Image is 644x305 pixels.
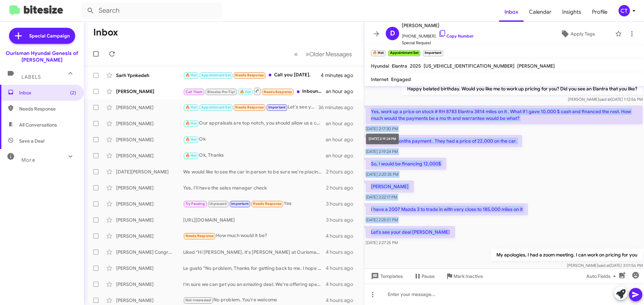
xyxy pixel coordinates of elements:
span: Auto Fields [586,270,619,282]
div: [PERSON_NAME] [116,265,183,272]
p: So, I would be financing 12,000$ [366,158,446,170]
span: 🔥 Hot [185,153,197,158]
a: Copy Number [438,33,474,39]
span: [DATE] 2:27:25 PM [366,240,398,245]
span: Hyundai [371,63,389,69]
span: More [21,157,35,163]
a: Profile [587,2,613,22]
a: Insights [557,2,587,22]
div: CT [619,5,630,16]
span: Pause [422,270,435,282]
span: Older Messages [309,51,352,58]
p: Yes, work up a price on stock # RH 8783 Elantra 3814 miles on it . What if I gave 10,000 $ cash a... [366,105,643,124]
div: Call you [DATE]. [183,71,321,79]
span: (2) [70,89,76,96]
div: an hour ago [326,152,359,159]
span: [PERSON_NAME] [DATE] 1:12:56 PM [568,97,643,102]
span: 🔥 Hot [185,105,197,109]
button: Auto Fields [581,270,624,282]
span: Templates [370,270,403,282]
p: How many months payment . They had a price of 22,000 on the car. [366,135,522,147]
span: said at [599,97,611,102]
span: Important [231,202,249,206]
span: Important [268,105,286,109]
span: [PERSON_NAME] [517,63,555,69]
div: 4 hours ago [326,233,359,239]
span: Bitesize Pro-Tip! [207,90,235,94]
span: Inbox [499,2,524,22]
span: Needs Response [253,202,281,206]
button: Apply Tags [543,28,612,40]
div: [PERSON_NAME] [116,217,183,223]
div: [URL][DOMAIN_NAME] [183,217,326,223]
span: All Conversations [19,122,57,128]
div: [DATE][PERSON_NAME] [116,168,183,175]
span: [DATE] 2:22:17 PM [366,195,397,200]
div: [DATE] 2:19:24 PM [366,134,399,144]
div: 3 hours ago [326,201,359,207]
div: [PERSON_NAME] [116,233,183,239]
div: How much would it be? [183,232,326,240]
p: My apologies, I had a zoom meeting. I can work on pricing for you [491,249,643,261]
span: [DATE] 2:19:24 PM [366,149,398,154]
p: [PERSON_NAME] [366,180,414,193]
div: 2 hours ago [326,184,359,191]
span: Engaged [391,76,411,82]
small: Important [423,50,443,56]
span: [DATE] 2:17:30 PM [366,126,398,131]
div: 4 hours ago [326,297,359,304]
div: [PERSON_NAME] [116,281,183,288]
span: Appointment Set [201,105,231,109]
div: 4 hours ago [326,281,359,288]
button: CT [613,5,637,16]
div: an hour ago [326,120,359,127]
div: Liked “Hi [PERSON_NAME], it's [PERSON_NAME] at Ourisman Hyundai Genesis of [PERSON_NAME]. I'm rea... [183,249,326,255]
span: Needs Response [235,105,264,109]
span: Apply Tags [571,28,595,40]
button: Templates [364,270,408,282]
span: Needs Response [235,73,264,77]
span: Internet [371,76,388,82]
span: Labels [21,74,41,80]
div: [PERSON_NAME] [116,104,183,111]
span: Try Pausing [185,202,205,206]
button: Next [302,47,356,61]
span: Save a Deal [19,138,44,144]
div: [PERSON_NAME] [116,201,183,207]
span: [DATE] 2:20:35 PM [366,172,398,177]
span: Needs Response [185,234,214,238]
span: Not-Interested [185,298,211,302]
div: 4 hours ago [326,249,359,255]
button: Mark Inactive [440,270,488,282]
span: 🔥 Hot [185,121,197,126]
div: I'm sure we can get you an amazing deal. We're offering special deals on [PERSON_NAME]'s right no... [183,281,326,288]
h1: Inbox [93,27,118,38]
span: Appointment Set [201,73,231,77]
span: Needs Response [264,90,292,94]
span: [DATE] 2:25:51 PM [366,217,398,222]
span: [PHONE_NUMBER] [402,29,474,40]
div: [PERSON_NAME] [116,297,183,304]
div: 4 hours ago [326,265,359,272]
small: 🔥 Hot [371,50,385,56]
span: 🔥 Hot [240,90,251,94]
div: 2 hours ago [326,168,359,175]
button: Pause [408,270,440,282]
small: Appointment Set [388,50,420,56]
nav: Page navigation example [290,47,356,61]
div: [PERSON_NAME] [116,120,183,127]
span: Calendar [524,2,557,22]
div: Sarh Ypnkedeh [116,72,183,79]
input: Search [81,3,222,19]
button: Previous [290,47,302,61]
span: « [294,50,298,58]
span: » [306,50,309,58]
div: [PERSON_NAME] [116,184,183,191]
span: Special Campaign [29,32,70,39]
span: 🔥 Hot [185,137,197,142]
div: Our appraisals are top notch, you should allow us a chance to show you [183,120,326,127]
a: Special Campaign [9,28,75,44]
span: [US_VEHICLE_IDENTIFICATION_NUMBER] [424,63,515,69]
